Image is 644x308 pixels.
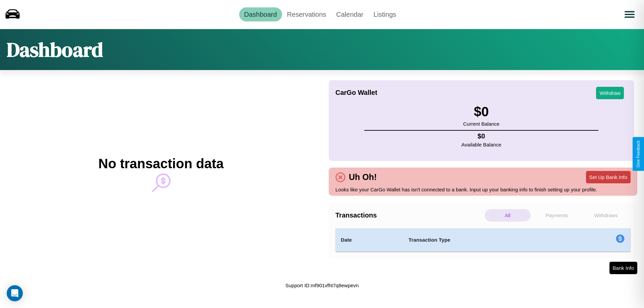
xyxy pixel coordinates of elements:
button: Open menu [620,5,639,24]
button: Set Up Bank Info [586,171,631,183]
h4: Transaction Type [409,236,561,244]
button: Bank Info [609,262,637,274]
p: Looks like your CarGo Wallet has isn't connected to a bank. Input up your banking info to finish ... [335,185,631,194]
h3: $ 0 [463,104,499,119]
a: Reservations [282,7,331,21]
div: Give Feedback [636,140,641,168]
h4: $ 0 [462,132,501,140]
h4: Date [341,236,398,244]
a: Listings [368,7,401,21]
h1: Dashboard [7,36,103,63]
a: Calendar [331,7,368,21]
p: Payments [534,209,580,222]
table: simple table [335,228,631,252]
h2: No transaction data [98,156,223,171]
h4: Uh Oh! [345,172,380,182]
p: Current Balance [463,119,499,128]
p: All [485,209,531,222]
p: Available Balance [462,140,501,149]
h4: Transactions [335,211,483,219]
div: Open Intercom Messenger [7,285,23,301]
button: Withdraw [596,87,624,99]
a: Dashboard [239,7,282,21]
p: Withdraws [583,209,629,222]
h4: CarGo Wallet [335,89,377,97]
p: Support ID: mf901vfht7q8ewpevn [285,281,359,290]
